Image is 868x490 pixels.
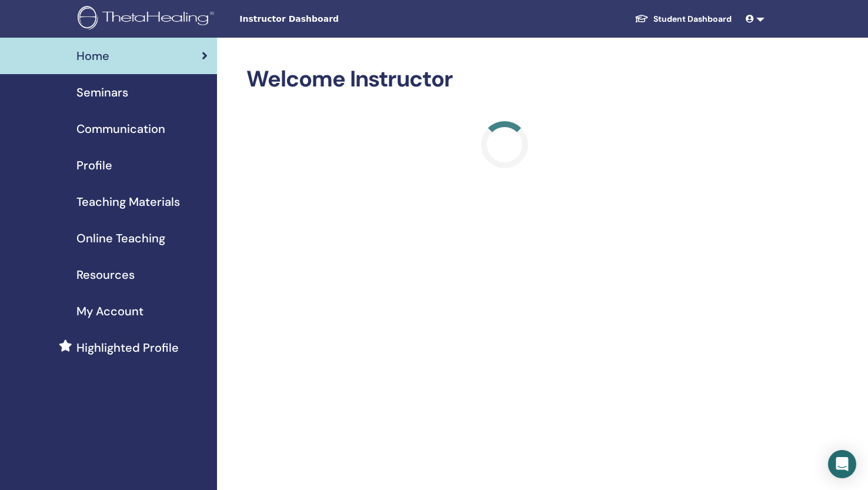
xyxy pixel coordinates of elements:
div: Open Intercom Messenger [828,450,856,478]
span: Highlighted Profile [76,339,179,356]
img: graduation-cap-white.svg [635,14,649,24]
img: logo.png [78,6,218,32]
span: Communication [76,120,165,138]
span: Resources [76,266,135,284]
span: My Account [76,302,143,320]
span: Teaching Materials [76,193,180,211]
span: Home [76,47,109,65]
span: Seminars [76,84,128,101]
span: Profile [76,156,112,174]
h2: Welcome Instructor [246,66,762,93]
span: Online Teaching [76,229,165,247]
span: Instructor Dashboard [239,13,416,25]
a: Student Dashboard [625,8,741,30]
